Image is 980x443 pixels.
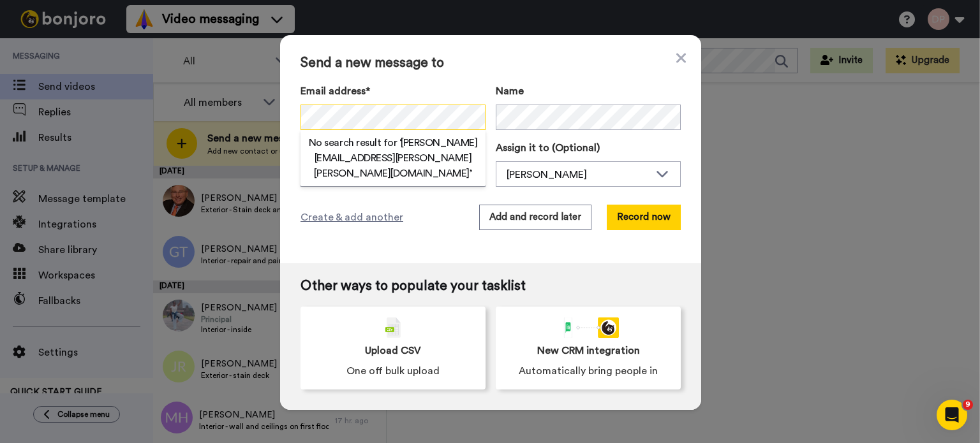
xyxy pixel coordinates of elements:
[537,343,640,358] span: New CRM integration
[301,135,486,181] h2: No search result for ‘ [PERSON_NAME][EMAIL_ADDRESS][PERSON_NAME][PERSON_NAME][DOMAIN_NAME] ’
[519,363,658,379] span: Automatically bring people in
[496,84,524,99] span: Name
[937,400,967,430] iframe: Intercom live chat
[301,279,681,294] span: Other ways to populate your tasklist
[301,55,681,71] span: Send a new message to
[507,167,650,182] div: [PERSON_NAME]
[558,317,619,338] div: animation
[365,343,421,358] span: Upload CSV
[346,363,440,379] span: One off bulk upload
[963,400,973,410] span: 9
[301,84,486,99] label: Email address*
[385,317,401,338] img: csv-grey.png
[301,210,403,225] span: Create & add another
[496,140,681,156] label: Assign it to (Optional)
[479,205,591,230] button: Add and record later
[607,205,681,230] button: Record now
